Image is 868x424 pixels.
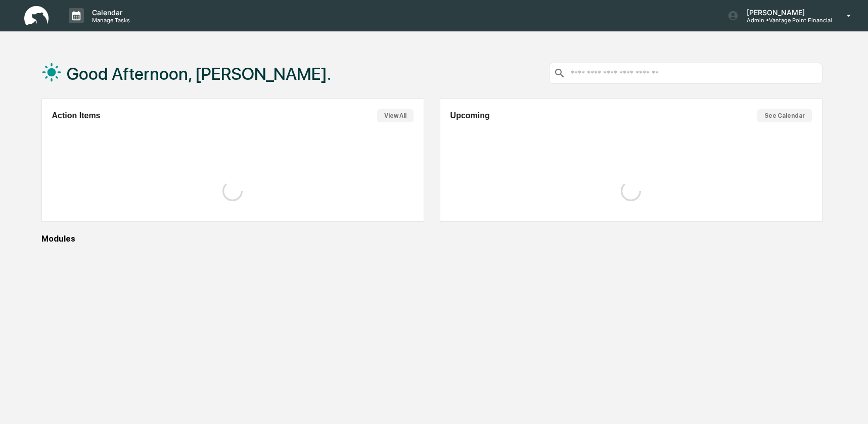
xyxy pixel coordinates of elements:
[377,109,414,122] button: View All
[739,17,832,24] p: Admin • Vantage Point Financial
[41,234,823,244] div: Modules
[739,8,832,17] p: [PERSON_NAME]
[757,109,812,122] button: See Calendar
[84,8,135,17] p: Calendar
[52,111,101,120] h2: Action Items
[450,111,490,120] h2: Upcoming
[67,64,331,84] h1: Good Afternoon, [PERSON_NAME].
[24,6,49,26] img: logo
[84,17,135,24] p: Manage Tasks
